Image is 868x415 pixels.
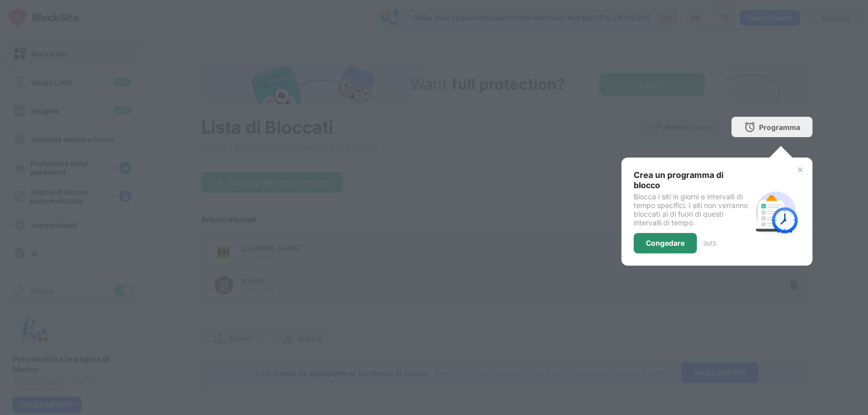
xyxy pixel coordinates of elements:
[751,187,800,236] img: schedule.svg
[634,170,751,190] div: Crea un programma di blocco
[796,166,804,174] img: x-button.svg
[634,192,751,227] div: Blocca i siti in giorni e intervalli di tempo specifici. I siti non verranno bloccati al di fuori...
[646,239,685,247] div: Congedare
[759,123,800,132] div: Programma
[703,240,716,247] div: 3 of 3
